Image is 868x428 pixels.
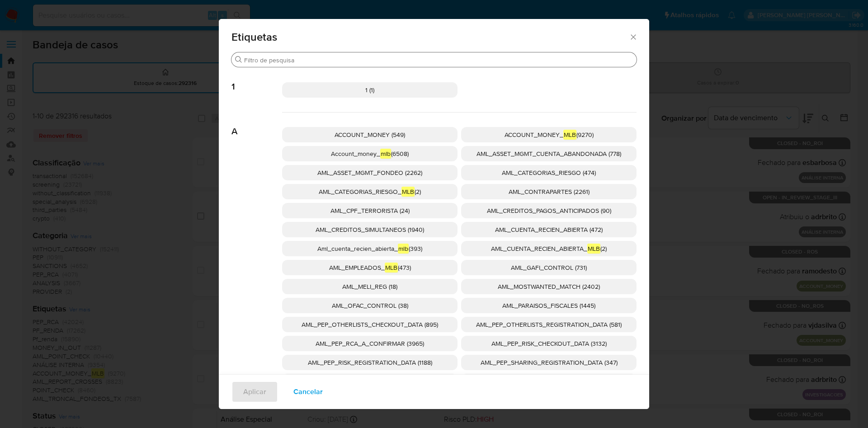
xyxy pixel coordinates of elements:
[587,244,600,254] em: MLB
[282,336,458,351] div: AML_PEP_RCA_A_CONFIRMAR (3965)
[332,301,408,310] span: AML_OFAC_CONTROL (38)
[461,184,637,199] div: AML_CONTRAPARTES (2261)
[317,168,422,177] span: AML_ASSET_MGMT_FONDEO (2262)
[335,130,405,139] span: ACCOUNT_MONEY (549)
[282,374,458,389] div: AML_POINT_CHECK (10440)
[461,355,637,370] div: AML_PEP_SHARING_REGISTRATION_DATA (347)
[511,263,587,272] span: AML_GAFI_CONTROL (731)
[461,260,637,275] div: AML_GAFI_CONTROL (731)
[476,149,621,158] span: AML_ASSET_MGMT_CUENTA_ABANDONADA (778)
[509,187,590,196] span: AML_CONTRAPARTES (2261)
[235,56,242,63] button: Buscar
[629,33,637,41] button: Fechar
[231,68,282,92] span: 1
[282,298,458,313] div: AML_OFAC_CONTROL (38)
[461,241,637,256] div: AML_CUENTA_RECIEN_ABIERTA_MLB(2)
[342,282,397,291] span: AML_MELI_REG (18)
[461,298,637,313] div: AML_PARAISOS_FISCALES (1445)
[282,127,458,142] div: ACCOUNT_MONEY (549)
[308,358,432,367] span: AML_PEP_RISK_REGISTRATION_DATA (1188)
[476,320,622,329] span: AML_PEP_OTHERLISTS_REGISTRATION_DATA (581)
[491,244,607,254] span: AML_CUENTA_RECIEN_ABIERTA_ (2)
[461,146,637,161] div: AML_ASSET_MGMT_CUENTA_ABANDONADA (778)
[505,130,594,140] span: ACCOUNT_MONEY_ (9270)
[316,339,424,348] span: AML_PEP_RCA_A_CONFIRMAR (3965)
[461,317,637,332] div: AML_PEP_OTHERLISTS_REGISTRATION_DATA (581)
[282,82,458,98] div: 1 (1)
[231,32,629,42] span: Etiquetas
[502,301,595,310] span: AML_PARAISOS_FISCALES (1445)
[487,206,611,215] span: AML_CREDITOS_PAGOS_ANTICIPADOS (90)
[380,149,391,159] em: mlb
[317,244,422,254] span: Aml_cuenta_recien_abierta_ (393)
[319,187,421,197] span: AML_CATEGORIAS_RIESGO_ (2)
[401,187,415,197] em: MLB
[282,279,458,294] div: AML_MELI_REG (18)
[231,113,282,137] span: A
[330,206,410,215] span: AML_CPF_TERRORISTA (24)
[316,225,424,234] span: AML_CREDITOS_SIMULTANEOS (1940)
[282,355,458,370] div: AML_PEP_RISK_REGISTRATION_DATA (1188)
[461,222,637,237] div: AML_CUENTA_RECIEN_ABIERTA (472)
[282,381,335,403] button: Cancelar
[331,149,409,159] span: Account_money_ (6508)
[461,165,637,180] div: AML_CATEGORIAS_RIESGO (474)
[563,130,576,140] em: MLB
[329,263,411,273] span: AML_EMPLEADOS_ (473)
[365,85,374,94] span: 1 (1)
[282,222,458,237] div: AML_CREDITOS_SIMULTANEOS (1940)
[302,320,438,329] span: AML_PEP_OTHERLISTS_CHECKOUT_DATA (895)
[461,374,637,389] div: AML_PREPAID_FONDEOS (886)
[461,336,637,351] div: AML_PEP_RISK_CHECKOUT_DATA (3132)
[502,168,596,177] span: AML_CATEGORIAS_RIESGO (474)
[498,282,600,291] span: AML_MOSTWANTED_MATCH (2402)
[282,241,458,256] div: Aml_cuenta_recien_abierta_mlb(393)
[282,184,458,199] div: AML_CATEGORIAS_RIESGO_MLB(2)
[244,56,633,64] input: Filtro de pesquisa
[385,263,398,273] em: MLB
[398,244,409,254] em: mlb
[481,358,618,367] span: AML_PEP_SHARING_REGISTRATION_DATA (347)
[461,203,637,218] div: AML_CREDITOS_PAGOS_ANTICIPADOS (90)
[282,203,458,218] div: AML_CPF_TERRORISTA (24)
[282,165,458,180] div: AML_ASSET_MGMT_FONDEO (2262)
[293,382,323,402] span: Cancelar
[491,339,607,348] span: AML_PEP_RISK_CHECKOUT_DATA (3132)
[282,260,458,275] div: AML_EMPLEADOS_MLB(473)
[461,279,637,294] div: AML_MOSTWANTED_MATCH (2402)
[282,146,458,161] div: Account_money_mlb(6508)
[495,225,603,234] span: AML_CUENTA_RECIEN_ABIERTA (472)
[461,127,637,142] div: ACCOUNT_MONEY_MLB(9270)
[282,317,458,332] div: AML_PEP_OTHERLISTS_CHECKOUT_DATA (895)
